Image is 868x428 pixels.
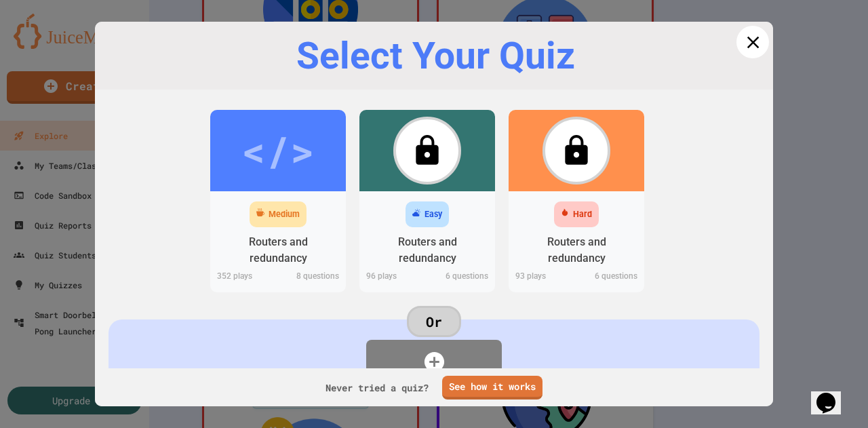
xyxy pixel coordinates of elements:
div: Or [407,306,461,337]
div: 6 questions [427,270,495,286]
div: 6 questions [576,270,644,286]
div: Routers and redundancy [220,234,336,267]
div: </> [241,120,315,181]
div: Hard [573,208,592,221]
iframe: chat widget [811,374,854,414]
div: Medium [269,208,300,221]
div: 8 questions [278,270,346,286]
div: 93 play s [509,270,576,286]
div: 352 play s [210,270,278,286]
div: Routers and redundancy [370,234,485,267]
div: </> [391,120,464,181]
span: Never tried a quiz? [325,381,429,395]
div: 96 play s [359,270,427,286]
div: Routers and redundancy [519,234,634,267]
div: </> [540,120,613,181]
a: See how it works [442,376,542,400]
div: Select Your Quiz [115,35,756,77]
div: Easy [425,208,442,221]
